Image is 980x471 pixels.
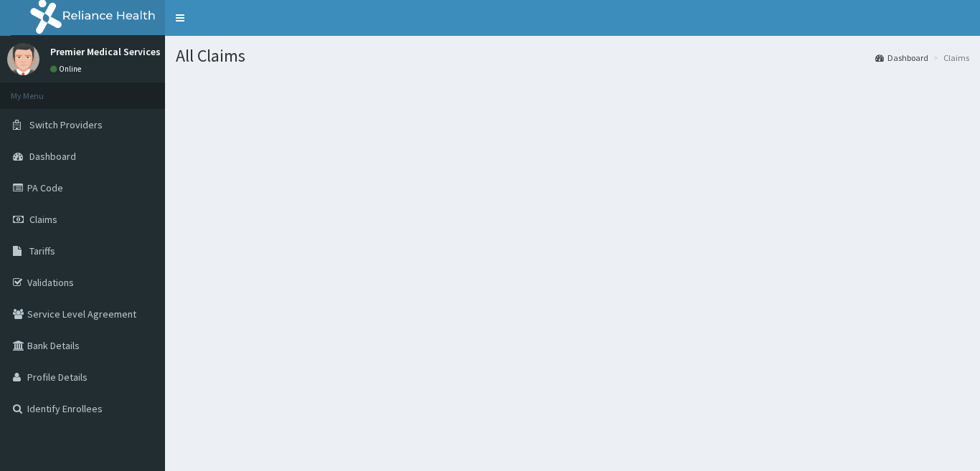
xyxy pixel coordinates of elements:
span: Switch Providers [29,118,103,131]
li: Claims [930,52,969,64]
a: Dashboard [875,52,928,64]
img: User Image [7,43,39,75]
span: Tariffs [29,244,55,257]
a: Online [50,64,85,74]
span: Claims [29,213,57,226]
h1: All Claims [176,47,969,65]
span: Dashboard [29,150,76,163]
p: Premier Medical Services [50,47,161,57]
